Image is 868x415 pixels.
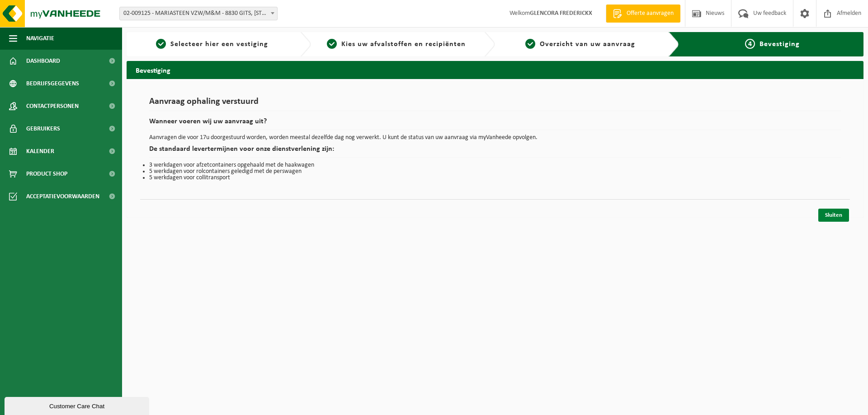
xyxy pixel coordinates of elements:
span: Product Shop [26,163,67,185]
span: Bedrijfsgegevens [26,72,79,95]
span: Navigatie [26,27,54,50]
span: Acceptatievoorwaarden [26,185,99,208]
a: 2Kies uw afvalstoffen en recipiënten [316,39,477,50]
li: 5 werkdagen voor collitransport [149,175,841,181]
iframe: chat widget [5,395,151,415]
span: Offerte aanvragen [624,9,676,18]
h2: Bevestiging [127,61,863,79]
span: Overzicht van uw aanvraag [540,41,635,48]
span: 1 [156,39,166,49]
a: Offerte aanvragen [606,5,680,23]
h1: Aanvraag ophaling verstuurd [149,97,841,111]
span: 2 [327,39,337,49]
a: 3Overzicht van uw aanvraag [500,39,661,50]
span: 02-009125 - MARIASTEEN VZW/M&M - 8830 GITS, BOLLESTRAAT 21A [120,7,277,20]
p: Aanvragen die voor 17u doorgestuurd worden, worden meestal dezelfde dag nog verwerkt. U kunt de s... [149,135,841,141]
a: Sluiten [818,209,849,222]
h2: Wanneer voeren wij uw aanvraag uit? [149,118,841,130]
span: Dashboard [26,50,60,72]
span: 02-009125 - MARIASTEEN VZW/M&M - 8830 GITS, BOLLESTRAAT 21A [119,7,278,20]
span: Contactpersonen [26,95,79,117]
span: Kies uw afvalstoffen en recipiënten [341,41,466,48]
span: 3 [525,39,535,49]
span: Bevestiging [759,41,800,48]
span: 4 [745,39,755,49]
li: 3 werkdagen voor afzetcontainers opgehaald met de haakwagen [149,162,841,168]
strong: GLENCORA FREDERICKX [530,10,592,17]
span: Kalender [26,140,54,163]
span: Selecteer hier een vestiging [170,41,268,48]
h2: De standaard levertermijnen voor onze dienstverlening zijn: [149,145,841,158]
a: 1Selecteer hier een vestiging [131,39,293,50]
li: 5 werkdagen voor rolcontainers geledigd met de perswagen [149,168,841,175]
span: Gebruikers [26,117,60,140]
